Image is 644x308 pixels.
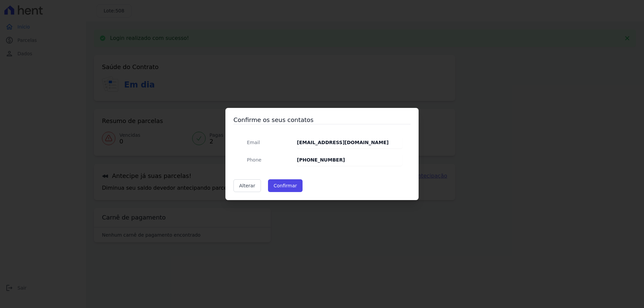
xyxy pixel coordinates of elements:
[233,116,411,124] h3: Confirme os seus contatos
[268,179,303,192] button: Confirmar
[247,157,261,163] span: translation missing: pt-BR.public.contracts.modal.confirmation.phone
[247,140,260,145] span: translation missing: pt-BR.public.contracts.modal.confirmation.email
[297,140,388,145] strong: [EMAIL_ADDRESS][DOMAIN_NAME]
[233,179,261,192] a: Alterar
[297,157,345,163] strong: [PHONE_NUMBER]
